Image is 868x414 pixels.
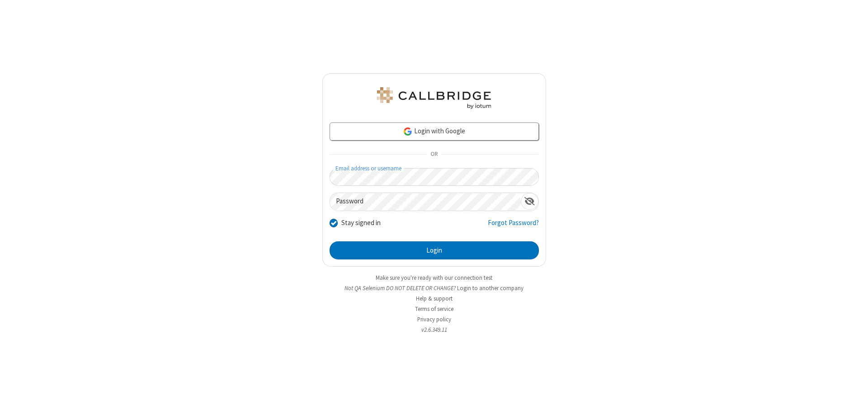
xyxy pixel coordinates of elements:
a: Forgot Password? [488,218,539,235]
button: Login to another company [457,284,524,292]
a: Terms of service [415,305,453,313]
button: Login [330,241,539,259]
div: Show password [521,193,538,210]
a: Privacy policy [417,315,451,323]
a: Make sure you're ready with our connection test [376,274,492,282]
li: v2.6.349.11 [322,325,546,334]
li: Not QA Selenium DO NOT DELETE OR CHANGE? [322,284,546,292]
img: google-icon.png [403,127,413,136]
a: Login with Google [330,122,539,141]
img: QA Selenium DO NOT DELETE OR CHANGE [375,87,493,109]
a: Help & support [416,295,453,302]
input: Password [330,193,521,211]
input: Email address or username [330,168,539,186]
label: Stay signed in [341,218,381,228]
span: OR [427,148,441,161]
